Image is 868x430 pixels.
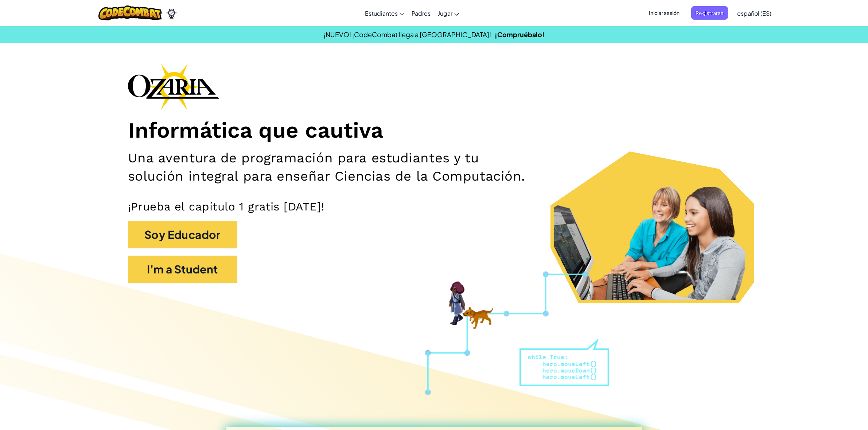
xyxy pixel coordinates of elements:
a: español (ES) [733,3,775,23]
span: Jugar [438,9,452,17]
a: Jugar [434,3,463,23]
p: ¡Prueba el capítulo 1 gratis [DATE]! [128,200,740,214]
button: Registrarse [691,6,728,20]
img: Ozaria [166,8,177,19]
h1: Informática que cautiva [128,117,740,144]
a: Padres [408,3,434,23]
a: Estudiantes [361,3,408,23]
img: Ozaria branding logo [128,63,219,110]
img: CodeCombat logo [98,5,162,20]
span: Estudiantes [365,9,398,17]
span: ¡NUEVO! ¡CodeCombat llega a [GEOGRAPHIC_DATA]! [324,30,491,39]
a: ¡Compruébalo! [495,30,545,39]
button: I'm a Student [128,256,237,283]
h2: Una aventura de programación para estudiantes y tu solución integral para enseñar Ciencias de la ... [128,149,538,185]
button: Iniciar sesión [645,6,684,20]
button: Soy Educador [128,221,237,248]
span: español (ES) [737,9,771,17]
